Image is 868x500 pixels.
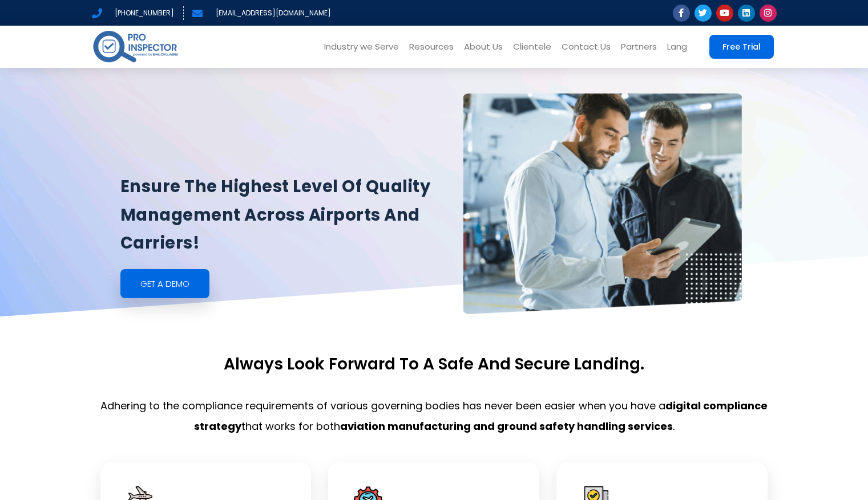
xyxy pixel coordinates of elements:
[404,26,459,68] a: Resources
[192,6,331,20] a: [EMAIL_ADDRESS][DOMAIN_NAME]
[463,94,742,314] img: aviation-banner
[92,348,777,380] p: Always look forward to a safe and secure landing.
[120,269,209,298] a: GEt a demo
[194,399,768,433] b: digital compliance strategy
[722,43,761,51] span: Free Trial
[92,29,179,64] img: pro-inspector-logo
[459,26,508,68] a: About Us
[556,26,616,68] a: Contact Us
[197,26,692,68] nav: Menu
[616,26,662,68] a: Partners
[340,419,673,433] b: aviation manufacturing and ground safety handling services
[662,26,692,68] a: Lang
[213,6,331,20] span: [EMAIL_ADDRESS][DOMAIN_NAME]
[709,35,774,59] a: Free Trial
[140,279,189,288] span: GEt a demo
[319,26,404,68] a: Industry we Serve
[508,26,556,68] a: Clientele
[120,173,458,257] h5: Ensure the highest level of quality management across airports and carriers!
[112,6,174,20] span: [PHONE_NUMBER]
[92,396,777,437] p: Adhering to the compliance requirements of various governing bodies has never been easier when yo...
